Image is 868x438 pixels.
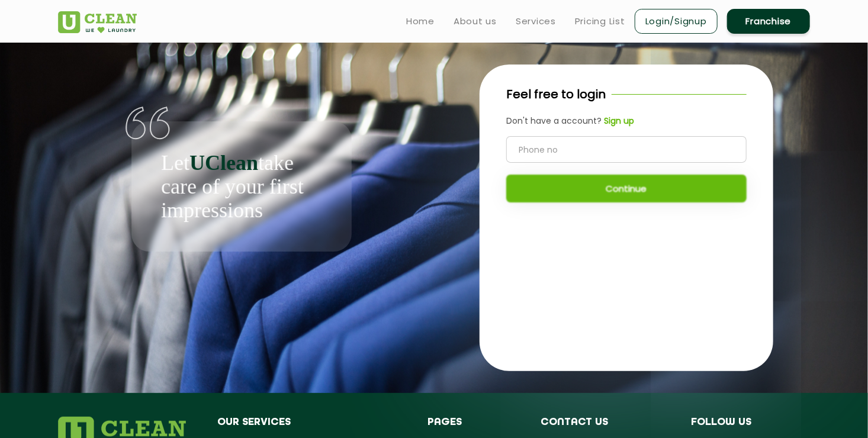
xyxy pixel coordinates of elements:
b: Sign up [604,115,634,127]
a: Franchise [727,9,810,34]
b: UClean [189,151,258,175]
a: Home [406,14,435,28]
p: Let take care of your first impressions [161,151,322,222]
input: Phone no [506,136,747,163]
a: About us [454,14,497,28]
a: Sign up [602,115,634,127]
img: UClean Laundry and Dry Cleaning [58,11,137,33]
p: Feel free to login [506,85,606,103]
a: Pricing List [575,14,625,28]
a: Login/Signup [635,9,718,34]
a: Services [516,14,556,28]
span: Don't have a account? [506,115,602,127]
img: quote-img [126,107,170,140]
